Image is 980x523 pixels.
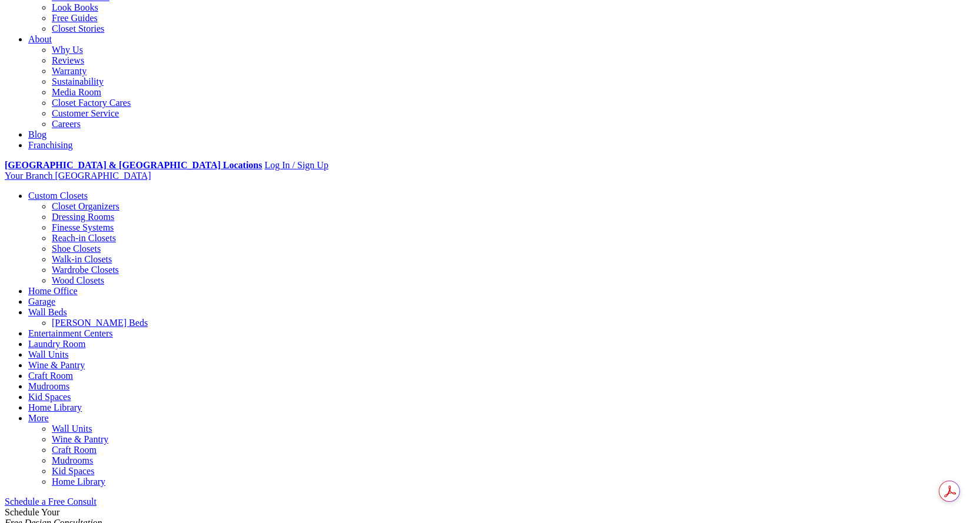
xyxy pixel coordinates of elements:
[5,497,97,507] a: Schedule a Free Consult (opens a dropdown menu)
[52,98,131,108] a: Closet Factory Cares
[52,76,104,86] a: Sustainability
[52,318,148,328] a: [PERSON_NAME] Beds
[264,160,328,170] a: Log In / Sign Up
[52,2,98,12] a: Look Books
[52,55,84,65] a: Reviews
[52,233,116,243] a: Reach-in Closets
[52,24,104,34] a: Closet Stories
[52,45,83,55] a: Why Us
[52,222,114,232] a: Finesse Systems
[28,360,85,370] a: Wine & Pantry
[28,297,55,307] a: Garage
[5,171,52,181] span: Your Branch
[52,455,93,465] a: Mudrooms
[52,244,101,254] a: Shoe Closets
[28,286,78,296] a: Home Office
[28,328,113,338] a: Entertainment Centers
[52,119,81,129] a: Careers
[52,434,108,444] a: Wine & Pantry
[28,371,73,381] a: Craft Room
[52,13,98,23] a: Free Guides
[52,212,114,222] a: Dressing Rooms
[5,160,262,170] a: [GEOGRAPHIC_DATA] & [GEOGRAPHIC_DATA] Locations
[28,129,46,139] a: Blog
[28,191,88,201] a: Custom Closets
[52,201,119,211] a: Closet Organizers
[52,275,104,285] a: Wood Closets
[28,34,52,44] a: About
[28,349,68,359] a: Wall Units
[28,392,71,402] a: Kid Spaces
[52,108,119,118] a: Customer Service
[52,477,105,487] a: Home Library
[52,466,94,476] a: Kid Spaces
[52,424,92,434] a: Wall Units
[55,171,151,181] span: [GEOGRAPHIC_DATA]
[28,307,67,317] a: Wall Beds
[28,339,85,349] a: Laundry Room
[52,445,97,455] a: Craft Room
[52,254,112,264] a: Walk-in Closets
[28,381,69,391] a: Mudrooms
[52,265,119,275] a: Wardrobe Closets
[52,87,101,97] a: Media Room
[52,66,87,76] a: Warranty
[5,171,151,181] a: Your Branch [GEOGRAPHIC_DATA]
[28,402,82,412] a: Home Library
[28,413,49,423] a: More menu text will display only on big screen
[28,140,73,150] a: Franchising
